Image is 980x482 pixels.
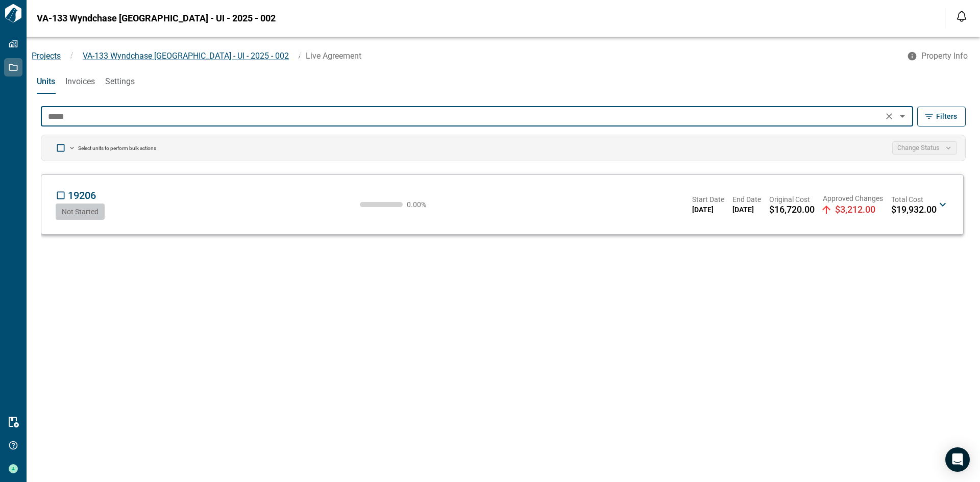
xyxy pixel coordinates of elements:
span: Invoices [65,77,95,87]
span: [DATE] [732,205,761,215]
span: Approved Changes [823,193,883,204]
span: VA-133 Wyndchase [GEOGRAPHIC_DATA] - UI - 2025 - 002 [37,13,276,23]
span: 19206 [68,189,96,201]
button: Open notification feed [953,8,970,24]
span: Live Agreement [306,51,361,61]
nav: breadcrumb [27,50,901,62]
a: Projects [32,51,61,61]
span: Original Cost [769,194,815,205]
button: Filters [917,107,966,126]
p: Select units to perform bulk actions [78,145,156,151]
button: Clear [882,109,896,123]
span: End Date [732,194,761,205]
span: Settings [105,77,135,87]
span: Units [37,77,55,87]
span: $16,720.00 [769,205,815,215]
span: VA-133 Wyndchase [GEOGRAPHIC_DATA] - UI - 2025 - 002 [83,51,289,61]
span: Property Info [921,51,968,61]
button: Open [895,109,910,123]
span: $19,932.00 [891,205,937,215]
button: Property Info [901,47,976,65]
span: [DATE] [692,205,724,215]
div: 19206Not Started0.00%Start Date[DATE]End Date[DATE]Original Cost$16,720.00Approved Changes$3,212.... [52,183,953,226]
span: Not Started [62,208,99,216]
div: Open Intercom Messenger [945,447,970,472]
span: Start Date [692,194,724,205]
span: 0.00 % [407,201,437,208]
div: base tabs [27,69,980,94]
span: Total Cost [891,194,937,205]
span: Filters [936,111,957,121]
span: $3,212.00 [835,205,875,215]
